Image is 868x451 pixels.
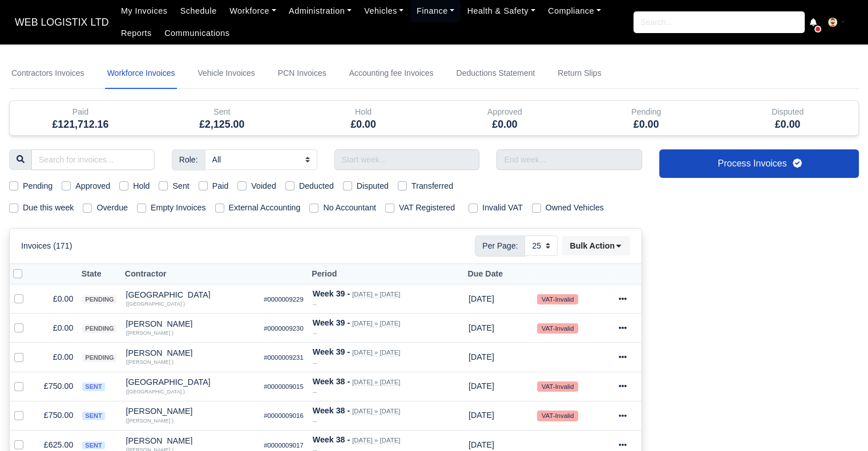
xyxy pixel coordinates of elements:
label: Transferred [411,180,453,193]
span: sent [82,412,104,420]
div: Sent [151,101,293,135]
a: Communications [158,22,236,44]
small: ([PERSON_NAME] ) [126,330,173,336]
span: 1 week from now [469,294,494,303]
a: Vehicle Invoices [195,58,257,89]
small: #0000009231 [264,354,304,361]
label: Due this week [23,201,74,214]
h5: £0.00 [584,119,708,131]
a: WEB LOGISTIX LTD [9,11,115,34]
small: VAT-Invalid [537,294,578,304]
a: Return Slips [555,58,603,89]
span: 1 week from now [469,323,494,332]
th: State [78,263,121,285]
label: Approved [75,180,110,193]
small: [DATE] » [DATE] [352,349,400,356]
small: #0000009016 [264,412,304,419]
small: #0000009229 [264,296,304,303]
th: Due Date [464,263,532,285]
small: #0000009230 [264,325,304,332]
strong: Week 39 - [313,289,350,298]
span: pending [82,324,116,333]
small: VAT-Invalid [537,323,578,334]
div: Pending [575,101,717,135]
input: Start week... [334,149,480,170]
span: 4 days from now [469,411,494,420]
label: Owned Vehicles [546,201,604,214]
div: [PERSON_NAME] [126,320,255,328]
h5: £0.00 [301,119,426,131]
td: £0.00 [33,285,78,314]
i: -- [313,359,317,366]
div: Paid [10,101,151,135]
a: Deductions Statement [454,58,537,89]
label: VAT Registered [399,201,455,214]
small: ([GEOGRAPHIC_DATA] ) [126,389,184,395]
div: [GEOGRAPHIC_DATA] [126,378,255,386]
strong: Week 39 - [313,318,350,327]
div: [PERSON_NAME] [126,437,255,445]
strong: Week 38 - [313,406,350,415]
h5: £2,125.00 [160,119,284,131]
small: ([GEOGRAPHIC_DATA] ) [126,301,184,307]
td: £750.00 [33,401,78,430]
small: ([PERSON_NAME] ) [126,359,173,365]
h5: £0.00 [442,119,567,131]
th: Contractor [121,263,259,285]
small: VAT-Invalid [537,381,578,392]
span: 4 days from now [469,440,494,449]
label: Pending [23,180,53,193]
label: Hold [133,180,150,193]
div: Hold [301,105,426,119]
a: PCN Invoices [276,58,329,89]
div: Sent [160,105,284,119]
label: Paid [212,180,229,193]
div: Disputed [717,101,858,135]
td: £0.00 [33,314,78,343]
strong: Week 38 - [313,377,350,386]
div: Paid [18,105,143,119]
span: Role: [172,149,205,170]
label: Disputed [357,180,389,193]
span: Per Page: [475,235,525,256]
small: [DATE] » [DATE] [352,408,400,415]
span: 1 week from now [469,352,494,361]
div: Disputed [725,105,850,119]
small: [DATE] » [DATE] [352,320,400,327]
div: Hold [293,101,434,135]
div: Approved [434,101,575,135]
strong: Week 39 - [313,347,350,356]
input: Search... [633,11,805,33]
h5: £121,712.16 [18,119,143,131]
div: [GEOGRAPHIC_DATA] [126,291,255,299]
div: [PERSON_NAME] [126,349,255,357]
button: Bulk Action [562,236,630,255]
span: pending [82,295,116,304]
small: [DATE] » [DATE] [352,437,400,444]
div: [PERSON_NAME] [126,407,255,415]
iframe: Chat Widget [811,396,868,451]
h5: £0.00 [725,119,850,131]
span: pending [82,354,116,362]
a: Process Invoices [659,149,859,178]
td: £750.00 [33,372,78,401]
a: Contractors Invoices [9,58,87,89]
span: 4 days from now [469,381,494,391]
div: Approved [442,105,567,119]
label: Sent [172,180,189,193]
small: #0000009017 [264,442,304,449]
label: Deducted [299,180,334,193]
label: No Accountant [323,201,376,214]
label: Overdue [96,201,128,214]
i: -- [313,417,317,424]
div: Pending [584,105,708,119]
a: Workforce Invoices [105,58,177,89]
label: Voided [251,180,276,193]
i: -- [313,330,317,336]
label: Invalid VAT [482,201,523,214]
